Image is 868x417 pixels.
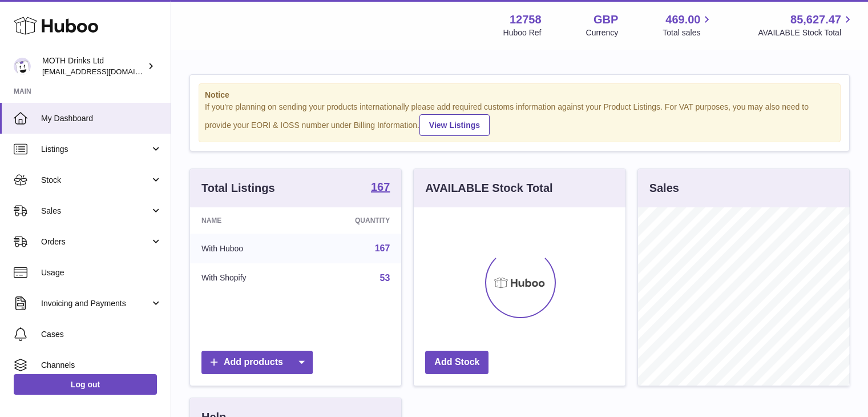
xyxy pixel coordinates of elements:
[371,181,390,195] a: 167
[41,267,162,278] span: Usage
[41,236,150,247] span: Orders
[201,181,275,196] h3: Total Listings
[41,175,150,186] span: Stock
[304,207,402,234] th: Quantity
[42,67,168,76] span: [EMAIL_ADDRESS][DOMAIN_NAME]
[14,374,157,395] a: Log out
[425,181,552,196] h3: AVAILABLE Stock Total
[41,360,162,371] span: Channels
[371,181,390,193] strong: 167
[510,12,542,27] strong: 12758
[380,273,390,283] a: 53
[41,329,162,340] span: Cases
[594,12,618,27] strong: GBP
[758,12,854,38] a: 85,627.47 AVAILABLE Stock Total
[649,181,679,196] h3: Sales
[665,12,700,27] span: 469.00
[14,58,31,75] img: orders@mothdrinks.com
[586,27,619,38] div: Currency
[663,12,713,38] a: 469.00 Total sales
[190,263,304,293] td: With Shopify
[425,351,488,374] a: Add Stock
[190,207,304,234] th: Name
[205,90,834,101] strong: Notice
[758,27,854,38] span: AVAILABLE Stock Total
[375,243,390,253] a: 167
[190,234,304,263] td: With Huboo
[41,144,150,155] span: Listings
[790,12,841,27] span: 85,627.47
[42,55,145,77] div: MOTH Drinks Ltd
[41,113,162,124] span: My Dashboard
[41,206,150,216] span: Sales
[663,27,713,38] span: Total sales
[503,27,542,38] div: Huboo Ref
[41,298,150,309] span: Invoicing and Payments
[205,102,834,136] div: If you're planning on sending your products internationally please add required customs informati...
[419,114,490,136] a: View Listings
[201,351,313,374] a: Add products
